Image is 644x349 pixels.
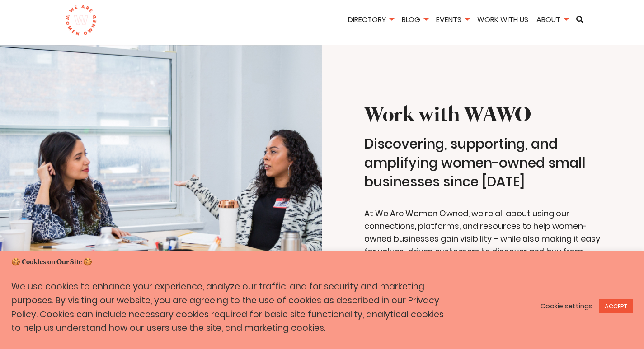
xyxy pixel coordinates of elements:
a: Work With Us [474,14,531,25]
a: Cookie settings [541,302,592,310]
a: Search [573,16,587,23]
h5: 🍪 Cookies on Our Site 🍪 [11,257,633,267]
p: At We Are Women Owned, we’re all about using our connections, platforms, and resources to help wo... [364,207,602,270]
p: We use cookies to enhance your experience, analyze our traffic, and for security and marketing pu... [11,280,447,335]
img: logo [65,5,97,36]
a: About [533,14,571,25]
a: Events [433,14,472,25]
h1: Work with WAWO [364,101,602,131]
li: Events [433,14,472,27]
li: About [533,14,571,27]
li: Blog [399,14,431,27]
a: Blog [399,14,431,25]
li: Directory [345,14,397,27]
a: Directory [345,14,397,25]
h4: Discovering, supporting, and amplifying women-owned small businesses since [DATE] [364,135,602,191]
a: ACCEPT [599,299,633,313]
